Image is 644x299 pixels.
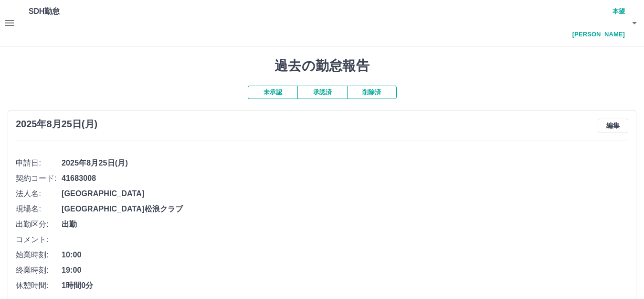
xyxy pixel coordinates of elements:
[248,86,297,99] button: 未承認
[62,157,628,169] span: 2025年8月25日(月)
[62,280,628,291] span: 1時間0分
[16,203,62,215] span: 現場名:
[16,249,62,261] span: 始業時刻:
[62,173,628,184] span: 41683008
[62,249,628,261] span: 10:00
[62,265,628,276] span: 19:00
[16,219,62,230] span: 出勤区分:
[16,234,62,245] span: コメント:
[16,280,62,291] span: 休憩時間:
[598,119,628,133] button: 編集
[16,157,62,169] span: 申請日:
[62,188,628,199] span: [GEOGRAPHIC_DATA]
[16,119,97,130] h3: 2025年8月25日(月)
[347,86,397,99] button: 削除済
[62,219,628,230] span: 出勤
[62,203,628,215] span: [GEOGRAPHIC_DATA]松浪クラブ
[297,86,347,99] button: 承認済
[16,173,62,184] span: 契約コード:
[16,188,62,199] span: 法人名:
[8,58,636,74] h1: 過去の勤怠報告
[16,265,62,276] span: 終業時刻:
